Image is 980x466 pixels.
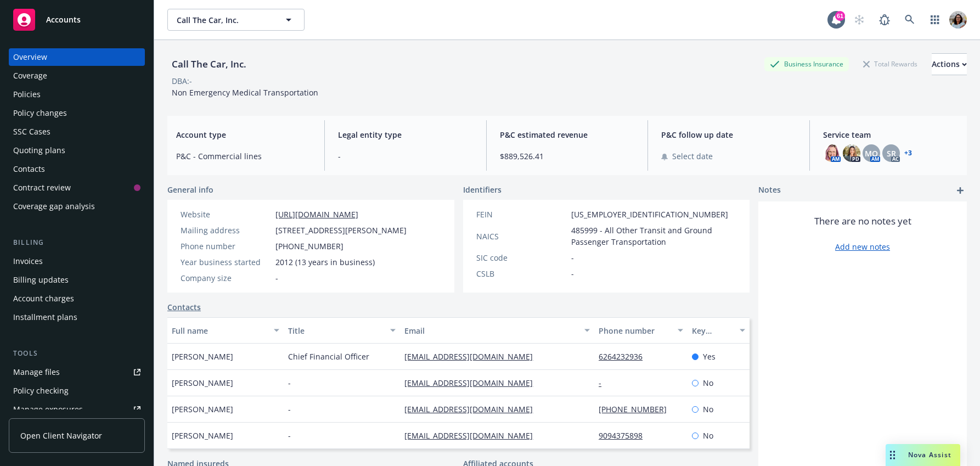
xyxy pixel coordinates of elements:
a: Accounts [9,4,145,35]
a: Quoting plans [9,142,145,159]
div: SIC code [476,252,567,263]
a: - [599,378,610,388]
a: [EMAIL_ADDRESS][DOMAIN_NAME] [404,378,542,388]
span: SR [887,148,896,159]
span: Call The Car, Inc. [177,14,272,26]
div: Policy checking [13,382,69,400]
span: Select date [672,150,713,162]
button: Call The Car, Inc. [167,9,305,31]
span: There are no notes yet [814,215,911,228]
a: SSC Cases [9,123,145,141]
div: Full name [172,325,267,336]
div: Overview [13,48,47,66]
button: Title [284,317,400,344]
a: Manage exposures [9,401,145,418]
div: SSC Cases [13,123,50,141]
a: Contract review [9,179,145,196]
span: - [571,252,574,263]
a: [URL][DOMAIN_NAME] [275,209,358,220]
div: Account charges [13,290,74,307]
span: General info [167,184,213,195]
span: Service team [823,129,958,141]
a: Invoices [9,252,145,270]
button: Actions [932,53,967,75]
span: P&C - Commercial lines [176,150,311,162]
span: Chief Financial Officer [288,351,369,362]
div: Policies [13,86,41,103]
button: Phone number [594,317,688,344]
div: FEIN [476,209,567,220]
span: P&C estimated revenue [500,129,635,141]
img: photo [949,11,967,29]
span: Accounts [46,15,81,24]
span: 485999 - All Other Transit and Ground Passenger Transportation [571,224,737,248]
div: Manage exposures [13,401,83,418]
a: [EMAIL_ADDRESS][DOMAIN_NAME] [404,351,542,362]
button: Nova Assist [886,444,960,466]
span: MQ [865,148,878,159]
a: 9094375898 [599,430,651,441]
a: Installment plans [9,308,145,326]
div: Quoting plans [13,142,65,159]
div: Phone number [181,240,271,252]
a: Start snowing [848,9,870,31]
div: DBA: - [172,75,192,87]
span: [PHONE_NUMBER] [275,240,343,252]
div: Installment plans [13,308,77,326]
div: Phone number [599,325,671,336]
span: Account type [176,129,311,141]
span: - [571,268,574,279]
a: Account charges [9,290,145,307]
span: [PERSON_NAME] [172,403,233,415]
span: Non Emergency Medical Transportation [172,87,318,98]
span: - [288,430,291,441]
div: Policy changes [13,104,67,122]
span: No [703,403,713,415]
span: Yes [703,351,716,362]
div: Key contact [692,325,733,336]
div: Contacts [13,160,45,178]
div: Invoices [13,252,43,270]
div: Billing [9,237,145,248]
div: Coverage [13,67,47,85]
span: 2012 (13 years in business) [275,256,375,268]
div: Billing updates [13,271,69,289]
div: Total Rewards [858,57,923,71]
div: Actions [932,54,967,75]
span: Legal entity type [338,129,473,141]
a: Manage files [9,363,145,381]
span: - [288,377,291,389]
span: [PERSON_NAME] [172,351,233,362]
a: [EMAIL_ADDRESS][DOMAIN_NAME] [404,404,542,414]
a: Contacts [167,301,201,313]
div: NAICS [476,231,567,242]
span: Open Client Navigator [20,430,102,441]
a: Policy checking [9,382,145,400]
div: Email [404,325,578,336]
a: [PHONE_NUMBER] [599,404,675,414]
img: photo [823,144,841,162]
a: [EMAIL_ADDRESS][DOMAIN_NAME] [404,430,542,441]
div: Tools [9,348,145,359]
div: Contract review [13,179,71,196]
div: Title [288,325,384,336]
div: Manage files [13,363,60,381]
div: Drag to move [886,444,899,466]
span: - [275,272,278,284]
span: [PERSON_NAME] [172,430,233,441]
img: photo [843,144,860,162]
span: - [338,150,473,162]
a: Report a Bug [874,9,895,31]
span: No [703,377,713,389]
span: P&C follow up date [661,129,796,141]
a: Coverage [9,67,145,85]
a: 6264232936 [599,351,651,362]
a: Switch app [924,9,946,31]
span: [STREET_ADDRESS][PERSON_NAME] [275,224,407,236]
a: Contacts [9,160,145,178]
div: Business Insurance [764,57,849,71]
a: +3 [904,150,912,156]
a: Policy changes [9,104,145,122]
span: No [703,430,713,441]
